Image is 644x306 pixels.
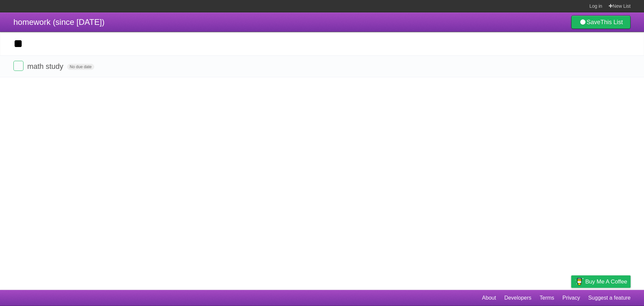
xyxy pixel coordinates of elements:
[571,15,631,29] a: SaveThis List
[588,292,631,304] a: Suggest a feature
[67,64,94,70] span: No due date
[571,275,631,288] a: Buy me a coffee
[482,292,496,304] a: About
[13,17,105,27] span: homework (since [DATE])
[540,292,554,304] a: Terms
[575,276,584,287] img: Buy me a coffee
[585,276,627,288] span: Buy me a coffee
[562,292,580,304] a: Privacy
[504,292,531,304] a: Developers
[600,19,623,26] b: This List
[27,62,65,71] span: math study
[13,61,23,71] label: Done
